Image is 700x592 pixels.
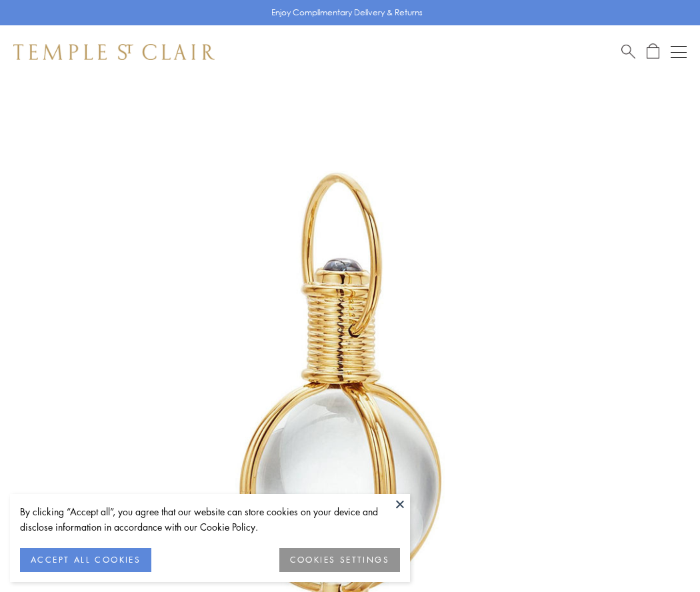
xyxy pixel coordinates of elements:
[271,6,423,19] p: Enjoy Complimentary Delivery & Returns
[13,44,215,60] img: Temple St. Clair
[671,44,687,60] button: Open navigation
[279,548,400,572] button: COOKIES SETTINGS
[621,43,635,60] a: Search
[647,43,659,60] a: Open Shopping Bag
[20,504,400,535] div: By clicking “Accept all”, you agree that our website can store cookies on your device and disclos...
[20,548,151,572] button: ACCEPT ALL COOKIES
